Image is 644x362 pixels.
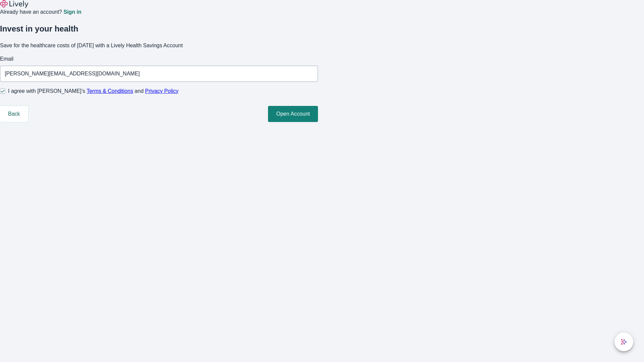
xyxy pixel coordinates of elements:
a: Sign in [63,9,81,15]
svg: Lively AI Assistant [621,339,627,345]
button: chat [614,333,633,351]
a: Terms & Conditions [87,88,133,94]
span: I agree with [PERSON_NAME]’s and [8,87,178,95]
button: Open Account [268,106,318,122]
a: Privacy Policy [145,88,179,94]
